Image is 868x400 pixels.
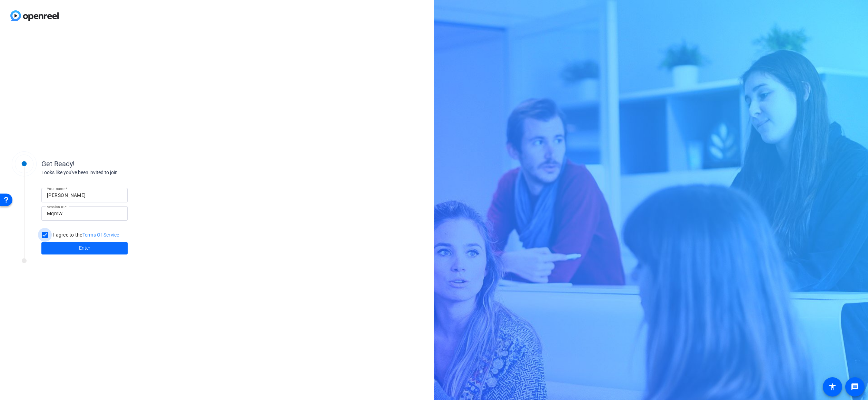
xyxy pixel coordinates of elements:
[47,205,65,209] mat-label: Session ID
[79,244,90,252] span: Enter
[828,383,837,391] mat-icon: accessibility
[52,231,119,238] label: I agree to the
[82,232,119,238] a: Terms Of Service
[47,187,65,191] mat-label: Your name
[41,242,128,254] button: Enter
[851,383,859,391] mat-icon: message
[41,159,179,169] div: Get Ready!
[41,169,179,176] div: Looks like you've been invited to join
